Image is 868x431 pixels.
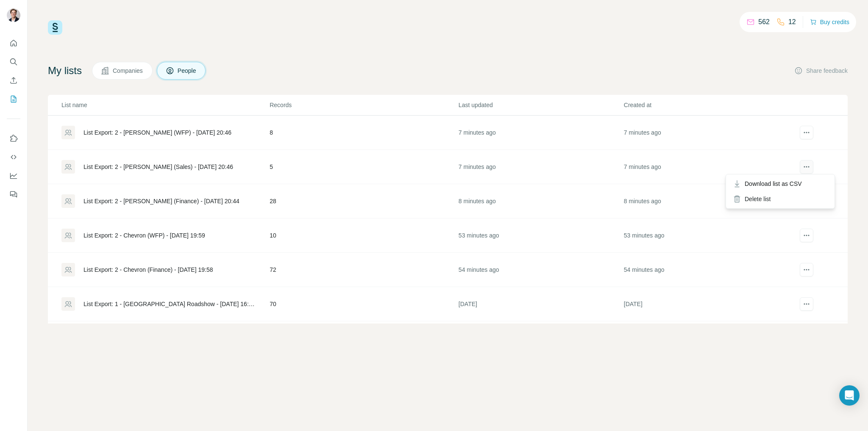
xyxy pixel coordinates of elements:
td: 28 [269,184,458,218]
button: actions [800,229,813,242]
button: Buy credits [810,16,849,28]
td: 8 minutes ago [623,184,789,218]
td: 8 [269,116,458,150]
td: 54 minutes ago [623,253,789,287]
p: List name [61,101,269,109]
button: actions [800,297,813,311]
p: Last updated [459,101,623,109]
td: 5 [269,150,458,184]
p: Records [270,101,458,109]
td: 1 [269,321,458,356]
button: Search [7,54,20,69]
button: Share feedback [794,66,848,75]
td: 7 minutes ago [623,150,789,184]
span: Download list as CSV [745,180,802,188]
button: Feedback [7,187,20,202]
span: People [178,66,197,75]
td: [DATE] [623,321,789,356]
p: Created at [624,101,788,109]
td: 72 [269,253,458,287]
td: [DATE] [623,287,789,321]
td: 7 minutes ago [458,116,623,150]
td: 8 minutes ago [458,184,623,218]
td: 70 [269,287,458,321]
div: Open Intercom Messenger [839,385,860,406]
td: [DATE] [458,321,623,356]
span: Companies [113,66,144,75]
p: 562 [758,17,770,27]
div: List Export: 2 - [PERSON_NAME] (Finance) - [DATE] 20:44 [83,197,239,205]
td: 53 minutes ago [458,218,623,253]
button: actions [800,160,813,174]
p: 12 [788,17,796,27]
div: List Export: 2 - Chevron (Finance) - [DATE] 19:58 [83,265,213,274]
button: Dashboard [7,168,20,183]
td: 7 minutes ago [458,150,623,184]
button: actions [800,263,813,276]
td: 7 minutes ago [623,116,789,150]
div: List Export: 2 - [PERSON_NAME] (Sales) - [DATE] 20:46 [83,163,233,171]
h4: My lists [48,64,82,77]
td: 53 minutes ago [623,218,789,253]
button: Enrich CSV [7,73,20,88]
button: Quick start [7,36,20,51]
button: Use Surfe on LinkedIn [7,131,20,146]
div: List Export: 1 - [GEOGRAPHIC_DATA] Roadshow - [DATE] 16:53 [83,300,255,308]
td: 10 [269,218,458,253]
td: 54 minutes ago [458,253,623,287]
img: Surfe Logo [48,20,62,35]
button: Use Surfe API [7,149,20,165]
div: Delete list [728,191,833,207]
div: List Export: 2 - [PERSON_NAME] (WFP) - [DATE] 20:46 [83,128,231,137]
button: My lists [7,91,20,107]
img: Avatar [7,8,20,22]
button: actions [800,126,813,139]
td: [DATE] [458,287,623,321]
div: List Export: 2 - Chevron (WFP) - [DATE] 19:59 [83,231,205,240]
